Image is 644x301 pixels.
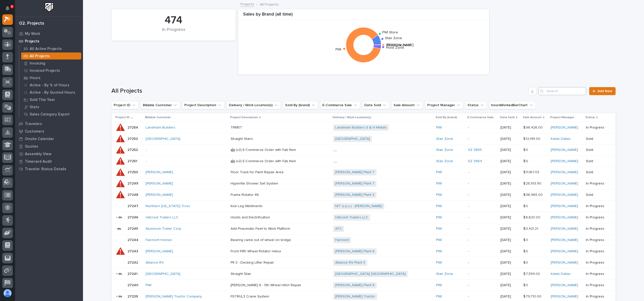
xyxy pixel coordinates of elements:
p: [DATE] [500,227,519,231]
p: 27241 [127,271,139,276]
p: TRM5T [231,125,243,130]
a: PWI [436,283,442,287]
a: Kaleb Dallas [551,137,571,141]
button: Billable Customer [141,101,180,109]
p: 27248 [127,192,139,197]
a: [PERSON_NAME] [146,182,173,186]
p: All Active Projects [30,47,62,51]
p: [DATE] [500,272,519,276]
a: PWI [436,182,442,186]
a: Travelers [15,120,83,128]
p: Sold [586,137,608,141]
tr: 2724927249 [PERSON_NAME] Hyperlite Shower Set SystemHyperlite Shower Set System [PERSON_NAME] Pla... [111,178,616,189]
a: Aluminum Trailer Corp [146,227,181,231]
p: [DATE] [500,261,519,265]
p: Hyperlite Shower Set System [231,180,279,186]
a: SZ 3864 [468,159,482,163]
p: 27246 [127,214,139,220]
a: PWI [436,193,442,197]
a: Sold This Year [19,96,83,103]
a: [PERSON_NAME] [551,148,578,152]
p: - [468,283,496,287]
p: [DATE] [500,204,519,208]
p: [DATE] [500,159,519,163]
p: Project Manager [550,115,574,120]
a: [PERSON_NAME] [551,204,578,208]
p: Quotes [25,144,38,149]
a: All Active Projects [19,45,83,52]
p: $ 98,426.00 [523,125,544,130]
p: Hours [30,76,40,80]
a: [GEOGRAPHIC_DATA] [146,137,180,141]
p: Status [585,115,595,120]
p: Front Fifth Wheel Rotator Helux [231,248,282,254]
p: Sales Category Export [30,112,70,117]
p: Sold [586,159,608,163]
p: [DATE] [500,182,519,186]
a: [PERSON_NAME] [551,170,578,174]
p: $ 0 [523,203,529,208]
p: - [468,238,496,242]
p: - [468,170,496,174]
a: ATC [335,227,342,231]
a: [PERSON_NAME] [551,159,578,163]
p: Frame Rotator 6K [231,192,260,197]
p: E-Commerce Sale [467,115,494,120]
p: In Progress [586,238,608,242]
a: [GEOGRAPHIC_DATA] [146,272,180,276]
p: Projects [25,39,39,44]
p: $ 79,710.00 [523,293,542,299]
div: Notifications6 [6,6,13,14]
p: Billable Customer [145,115,171,120]
button: hoursWorkedBarChart [489,101,536,109]
a: [PERSON_NAME] [551,182,578,186]
a: Stair Zone [436,137,453,141]
p: Project Description [230,115,258,120]
a: [PERSON_NAME] Plant 7 [335,182,374,186]
p: - [468,249,496,254]
a: Alliance RV [146,261,164,265]
a: Traveler Status Details [15,165,83,173]
p: Project ID [115,115,130,120]
div: 474 [120,14,227,27]
p: [DATE] [500,215,519,220]
p: Straight Stairs [231,136,254,141]
a: Assembly View [15,150,83,158]
p: - [468,261,496,265]
a: [PERSON_NAME] Tractor [335,294,375,299]
tr: 2725227252 - 🤖 (v2) E-Commerce Order with Fab Item🤖 (v2) E-Commerce Order with Fab Item Stair Zon... [111,145,616,156]
tr: 2725427254 Landmark Builders TRM5TTRM5T Landmark Builders S & H Metals PWI -[DATE]$ 98,426.00$ 98... [111,122,616,133]
div: In Progress [120,27,227,38]
p: $ 36,965.00 [523,192,544,197]
p: - [468,137,496,141]
p: Traveler Status Details [25,167,66,171]
button: users-avatar [2,288,13,298]
button: Date Sold [362,101,389,109]
p: Sale Amount [523,115,542,120]
p: $ 0 [523,158,529,163]
p: Sold This Year [30,98,55,102]
a: Active - By % of Hours [19,82,83,89]
tr: 2724527245 Aluminum Trailer Corp Add Pneumatic Feet to Work PlatformAdd Pneumatic Feet to Work Pl... [111,223,616,234]
p: $ 0 [523,248,529,254]
p: All Projects [260,1,278,7]
a: Invoicing [19,60,83,67]
button: Sale Amount [391,101,423,109]
img: Workspace Logo [45,3,54,12]
p: Kick Leg Weldments [231,203,264,208]
p: In Progress [586,261,608,265]
a: Fairmont Homes [146,238,172,242]
p: Date Sold [500,115,514,120]
p: Travelers [25,122,42,126]
a: PWI [436,126,442,130]
a: Quotes [15,143,83,150]
a: [PERSON_NAME] Plant 2 [335,193,374,197]
p: 27253 [127,136,139,141]
p: Floor Track for Paint Repair Area [231,169,284,174]
p: 27239 [127,293,139,299]
a: [PERSON_NAME] Tractor Company [146,294,202,299]
p: $ 8,620.00 [523,214,541,220]
a: My Work [15,30,83,37]
a: PWI [436,294,442,299]
text: [PERSON_NAME] [386,43,414,47]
